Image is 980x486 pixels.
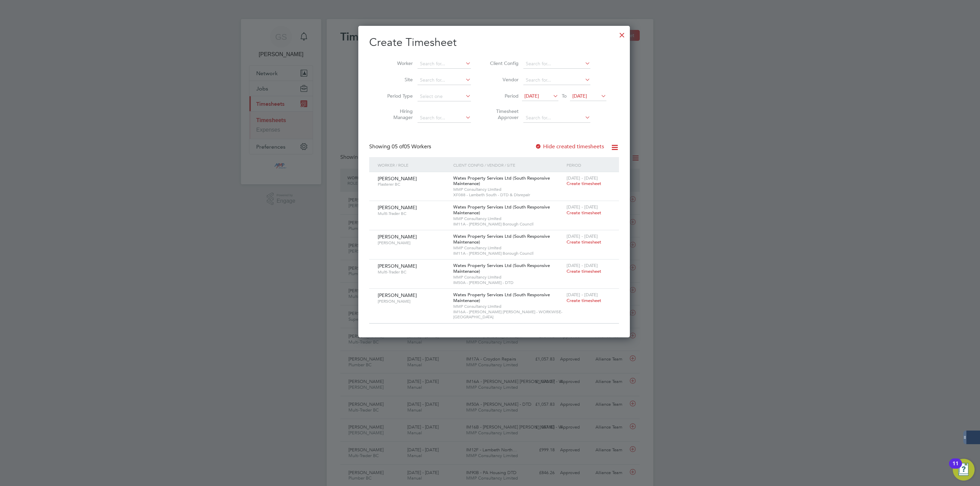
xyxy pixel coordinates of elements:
span: [PERSON_NAME] [378,240,448,246]
span: Wates Property Services Ltd (South Responsive Maintenance) [453,175,550,187]
span: Multi-Trader BC [378,269,448,275]
input: Search for... [523,76,590,85]
span: [DATE] [524,93,539,99]
span: [PERSON_NAME] [378,204,417,211]
div: 11 [952,464,959,472]
input: Select one [418,92,471,101]
span: Wates Property Services Ltd (South Responsive Maintenance) [453,263,550,274]
span: MMP Consultancy Limited [453,245,563,251]
span: [DATE] - [DATE] [567,233,598,239]
label: Hide created timesheets [535,143,604,150]
span: [PERSON_NAME] [378,292,417,298]
span: IM50A - [PERSON_NAME] - DTD [453,280,563,285]
span: Create timesheet [567,268,601,274]
label: Period Type [382,93,413,99]
span: IM16A - [PERSON_NAME] [PERSON_NAME] - WORKWISE- [GEOGRAPHIC_DATA] [453,309,563,320]
span: Wates Property Services Ltd (South Responsive Maintenance) [453,204,550,216]
span: Create timesheet [567,181,601,186]
span: [DATE] [572,93,587,99]
input: Search for... [523,59,590,69]
span: Multi-Trader BC [378,211,448,216]
input: Search for... [523,113,590,123]
span: IM11A - [PERSON_NAME] Borough Council [453,251,563,256]
span: [PERSON_NAME] [378,175,417,182]
span: [PERSON_NAME] [378,299,448,304]
span: To [560,91,569,100]
span: Create timesheet [567,239,601,245]
input: Search for... [418,76,471,85]
div: Showing [369,143,432,150]
label: Timesheet Approver [488,108,519,120]
span: Wates Property Services Ltd (South Responsive Maintenance) [453,292,550,303]
span: MMP Consultancy Limited [453,304,563,309]
span: MMP Consultancy Limited [453,187,563,192]
span: [DATE] - [DATE] [567,175,598,181]
label: Worker [382,60,413,66]
span: Create timesheet [567,298,601,303]
span: MMP Consultancy Limited [453,216,563,221]
label: Site [382,77,413,83]
span: Plasterer BC [378,182,448,187]
div: Period [565,157,612,173]
span: [DATE] - [DATE] [567,204,598,210]
label: Hiring Manager [382,108,413,120]
label: Vendor [488,77,519,83]
span: IM11A - [PERSON_NAME] Borough Council [453,221,563,227]
div: Worker / Role [376,157,452,173]
div: Client Config / Vendor / Site [452,157,565,173]
span: MMP Consultancy Limited [453,274,563,280]
span: XF088 - Lambeth South - DTD & Disrepair [453,192,563,198]
span: [DATE] - [DATE] [567,292,598,298]
h2: Create Timesheet [369,35,619,50]
span: [DATE] - [DATE] [567,263,598,268]
span: [PERSON_NAME] [378,263,417,269]
button: Open Resource Center, 11 new notifications [953,459,975,481]
label: Period [488,93,519,99]
span: Wates Property Services Ltd (South Responsive Maintenance) [453,233,550,245]
span: Create timesheet [567,210,601,216]
input: Search for... [418,113,471,123]
span: 05 Workers [392,143,431,150]
span: 05 of [392,143,404,150]
span: [PERSON_NAME] [378,234,417,240]
input: Search for... [418,59,471,69]
label: Client Config [488,60,519,66]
